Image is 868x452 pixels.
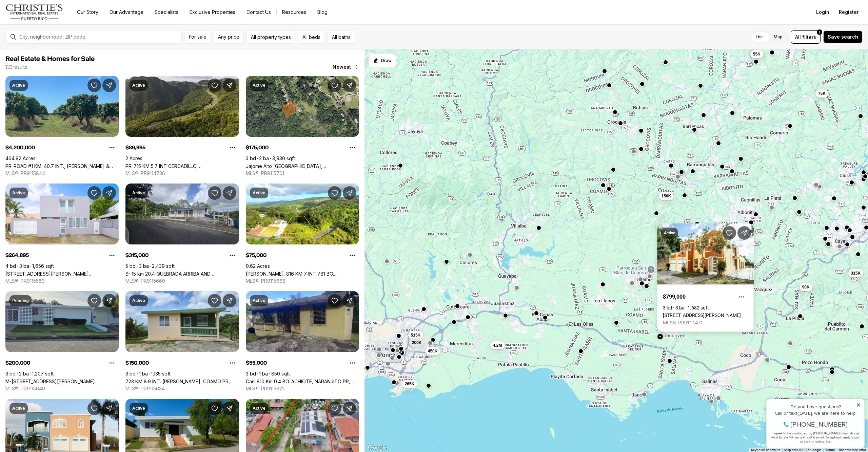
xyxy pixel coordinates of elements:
[225,141,239,154] button: Property options
[402,380,417,388] button: 265K
[768,31,788,43] label: Map
[799,283,812,291] button: 90K
[408,331,423,339] button: 515K
[208,402,221,415] button: Save Property: 3 CLARISA ST #447
[5,4,63,20] img: logo
[277,7,312,17] a: Resources
[333,64,351,70] span: Newest
[223,294,236,307] button: Share Property
[369,53,396,68] button: Start drawing
[839,9,859,15] span: Register
[425,347,440,355] button: 450K
[102,402,116,415] button: Share Property
[225,249,239,262] button: Property options
[812,5,833,19] button: Login
[328,294,341,307] button: Save Property: Carr 810 Km 0.4 BO. ACHIOTE
[125,271,239,277] a: Sr 15 km 20.4 QUEBRADA ARRIBA AND CULEBRAS DEBAJO, CAYEY PR, 00736
[312,7,333,17] a: Blog
[5,271,119,277] a: 256 SEGOVIA VILLA DEL CARMEN, PONCE PR, 00716
[791,30,821,44] button: Allfilters1
[12,406,25,411] p: Active
[105,356,119,370] button: Property options
[104,7,149,17] a: Our Advantage
[225,356,239,370] button: Property options
[253,298,265,303] p: Active
[346,249,359,262] button: Property options
[750,31,768,43] label: List
[7,22,98,26] div: Call or text [DATE], we are here to help!
[753,51,760,57] span: 55K
[102,79,116,92] button: Share Property
[823,30,863,43] button: Save search
[253,190,265,196] p: Active
[87,79,101,92] button: Save Property: PR-ROAD #1 KM. 40.7 INT., CINTRONA & SABANA WARD
[328,186,341,200] button: Save Property: CARR. 816 KM 7 INT 781 BO. NUEVO SECTOR MARCANO #SOLAR 1
[184,30,211,44] button: For sale
[218,34,239,40] span: Any price
[5,64,27,70] p: 133 results
[819,29,820,35] span: 1
[105,141,119,154] button: Property options
[802,284,809,290] span: 90K
[664,230,675,236] p: Active
[132,298,145,303] p: Active
[246,379,359,384] a: Carr 810 Km 0.4 BO. ACHIOTE, NARANJITO PR, 00719
[343,402,356,415] button: Share Property
[298,30,325,44] button: All beds
[828,34,858,40] span: Save search
[851,271,861,276] span: 315K
[802,34,816,41] span: filters
[253,83,265,88] p: Active
[189,34,206,40] span: For sale
[87,294,101,307] button: Save Property: M-44 CALLE LUZ DIVINA JARDINES FAGOT
[102,294,116,307] button: Share Property
[132,83,145,88] p: Active
[208,186,221,200] button: Save Property: Sr 15 km 20.4 QUEBRADA ARRIBA AND CULEBRAS DEBAJO
[750,50,763,58] button: 55K
[343,294,356,307] button: Share Property
[493,343,502,348] span: 4.2M
[241,7,276,17] button: Contact Us
[346,356,359,370] button: Property options
[125,379,239,384] a: 723 KM 8.9 INT. HAYALES WARD, COAMO PR, 00769
[816,9,829,15] span: Login
[246,163,359,169] a: Jajome Alto JAJOME ALTO, CAYEY PR, 00736
[214,30,244,44] button: Any price
[409,339,424,347] button: 200K
[818,91,825,96] span: 75K
[737,226,751,240] button: Share Property
[102,186,116,200] button: Share Property
[5,56,95,62] span: Real Estate & Homes for Sale
[328,402,341,415] button: Save Property: 38 CALLE HUCAR URB. VILLA FLORES
[12,298,29,303] p: Pending
[132,406,145,411] p: Active
[5,163,119,169] a: PR-ROAD #1 KM. 40.7 INT., CINTRONA & SABANA WARD, JUANA DIAZ PR, 00795
[346,141,359,154] button: Property options
[184,7,241,17] a: Exclusive Properties
[87,402,101,415] button: Save Property: 13 cascada HACIENDA PORTAL AL CAMPO
[490,341,505,349] button: 4.2M
[405,381,414,387] span: 265K
[412,340,421,345] span: 200K
[12,190,25,196] p: Active
[125,163,239,169] a: PR-715 KM 5.7 INT CERCADILLO, CAYEY PR, 00736
[328,79,341,92] button: Save Property: Jajome Alto JAJOME ALTO
[663,313,741,318] a: 154 LOMAS DEL EXPRESO #28, SANTA ISABEL PR, 00757
[208,79,221,92] button: Save Property: PR-715 KM 5.7 INT CERCADILLO
[343,186,356,200] button: Share Property
[246,30,295,44] button: All property types
[223,402,236,415] button: Share Property
[7,15,98,20] div: Do you have questions?
[411,332,420,338] span: 515K
[208,294,221,307] button: Save Property: 723 KM 8.9 INT. HAYALES WARD
[105,249,119,262] button: Property options
[795,34,801,41] span: All
[87,186,101,200] button: Save Property: 256 SEGOVIA VILLA DEL CARMEN
[223,186,236,200] button: Share Property
[658,192,674,200] button: 150K
[8,42,97,55] span: I agree to be contacted by [PERSON_NAME] International Real Estate PR via text, call & email. To ...
[132,190,145,196] p: Active
[5,379,119,384] a: M-44 CALLE LUZ DIVINA JARDINES FAGOT, PONCE PR, 00716
[72,7,104,17] a: Our Story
